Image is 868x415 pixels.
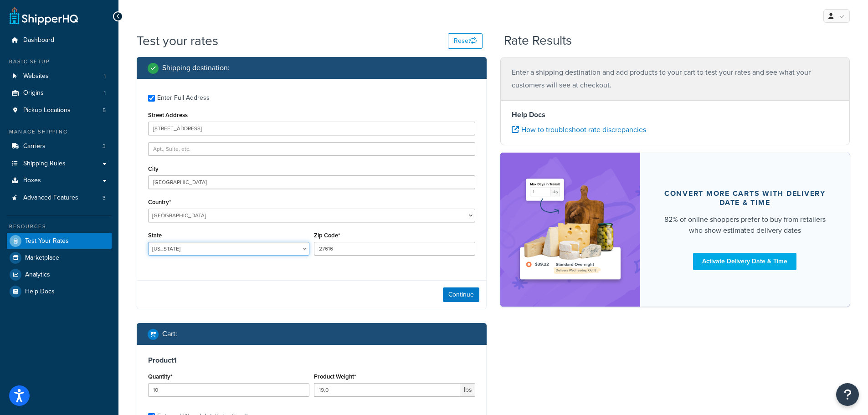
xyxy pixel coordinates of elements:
input: Apt., Suite, etc. [148,142,475,156]
a: Help Docs [7,283,112,300]
label: Country* [148,199,171,205]
span: Carriers [23,143,46,150]
label: Street Address [148,112,188,118]
label: Product Weight* [314,373,356,380]
a: Analytics [7,266,112,283]
button: Continue [443,287,479,302]
span: Advanced Features [23,194,78,202]
h4: Help Docs [512,109,839,120]
span: 3 [103,143,106,150]
div: Resources [7,223,112,231]
a: Advanced Features3 [7,190,112,206]
span: Analytics [25,271,50,279]
input: Enter Full Address [148,95,155,102]
li: Pickup Locations [7,102,112,119]
li: Carriers [7,138,112,155]
div: Enter Full Address [157,92,210,104]
li: Websites [7,68,112,85]
span: Dashboard [23,36,54,44]
h2: Shipping destination : [162,64,230,72]
h2: Cart : [162,330,177,338]
div: Convert more carts with delivery date & time [662,189,828,207]
span: Pickup Locations [23,107,71,114]
label: Quantity* [148,373,172,380]
a: Websites1 [7,68,112,85]
a: How to troubleshoot rate discrepancies [512,124,646,135]
span: Websites [23,72,49,80]
li: Origins [7,85,112,102]
h3: Product 1 [148,356,475,365]
a: Test Your Rates [7,233,112,249]
div: Basic Setup [7,58,112,66]
li: Advanced Features [7,190,112,206]
input: 0.00 [314,383,461,397]
p: Enter a shipping destination and add products to your cart to test your rates and see what your c... [512,66,839,92]
div: 82% of online shoppers prefer to buy from retailers who show estimated delivery dates [662,214,828,236]
a: Boxes [7,172,112,189]
label: City [148,165,159,172]
span: 1 [104,89,106,97]
a: Shipping Rules [7,155,112,172]
button: Reset [448,33,483,49]
a: Origins1 [7,85,112,102]
a: Dashboard [7,32,112,49]
h2: Rate Results [504,34,572,48]
img: feature-image-ddt-36eae7f7280da8017bfb280eaccd9c446f90b1fe08728e4019434db127062ab4.png [514,166,627,293]
a: Pickup Locations5 [7,102,112,119]
a: Marketplace [7,250,112,266]
span: 1 [104,72,106,80]
button: Open Resource Center [836,383,859,406]
span: Origins [23,89,44,97]
a: Activate Delivery Date & Time [693,253,796,270]
span: Help Docs [25,288,55,296]
span: 3 [103,194,106,202]
span: 5 [103,107,106,114]
span: lbs [461,383,475,397]
a: Carriers3 [7,138,112,155]
input: 0.0 [148,383,309,397]
span: Test Your Rates [25,237,69,245]
label: Zip Code* [314,232,340,239]
span: Shipping Rules [23,160,66,168]
label: State [148,232,162,239]
div: Manage Shipping [7,128,112,136]
span: Marketplace [25,254,59,262]
h1: Test your rates [137,32,218,50]
span: Boxes [23,177,41,184]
